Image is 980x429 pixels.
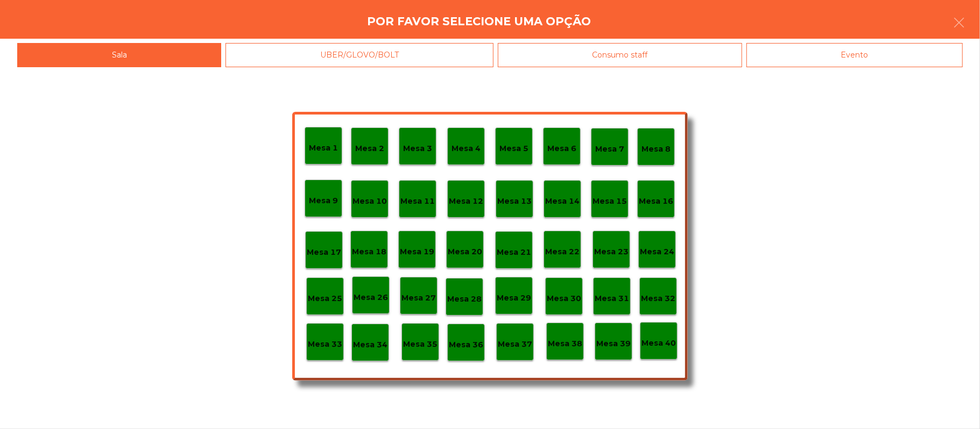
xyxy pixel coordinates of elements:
p: Mesa 40 [641,337,676,349]
p: Mesa 14 [545,195,580,208]
p: Mesa 7 [595,143,624,155]
div: Sala [17,43,221,67]
p: Mesa 35 [403,338,438,351]
div: Evento [746,43,963,67]
p: Mesa 4 [452,142,481,155]
p: Mesa 29 [497,292,531,304]
p: Mesa 32 [641,292,675,305]
p: Mesa 13 [497,195,532,208]
p: Mesa 25 [308,292,342,305]
p: Mesa 1 [309,142,338,154]
p: Mesa 18 [352,246,386,258]
p: Mesa 28 [447,293,482,305]
p: Mesa 27 [401,292,436,304]
p: Mesa 33 [308,338,342,351]
p: Mesa 20 [448,246,482,258]
p: Mesa 19 [400,246,434,258]
p: Mesa 12 [449,195,483,208]
p: Mesa 36 [449,339,483,351]
p: Mesa 9 [309,195,338,207]
p: Mesa 22 [545,246,580,258]
p: Mesa 34 [353,339,387,351]
p: Mesa 38 [548,338,582,350]
p: Mesa 5 [499,142,528,155]
p: Mesa 23 [594,246,629,258]
p: Mesa 17 [307,246,341,259]
div: UBER/GLOVO/BOLT [225,43,493,67]
p: Mesa 15 [593,195,627,208]
h4: Por favor selecione uma opção [368,13,591,30]
p: Mesa 21 [497,246,531,259]
p: Mesa 8 [641,143,671,155]
p: Mesa 39 [596,338,631,350]
p: Mesa 26 [354,291,388,304]
p: Mesa 10 [352,195,387,208]
p: Mesa 31 [595,292,629,305]
p: Mesa 3 [403,142,432,155]
p: Mesa 30 [547,292,581,305]
div: Consumo staff [498,43,742,67]
p: Mesa 37 [498,338,532,351]
p: Mesa 24 [640,246,674,258]
p: Mesa 6 [547,142,576,155]
p: Mesa 2 [355,142,384,155]
p: Mesa 11 [400,195,435,208]
p: Mesa 16 [639,195,673,208]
